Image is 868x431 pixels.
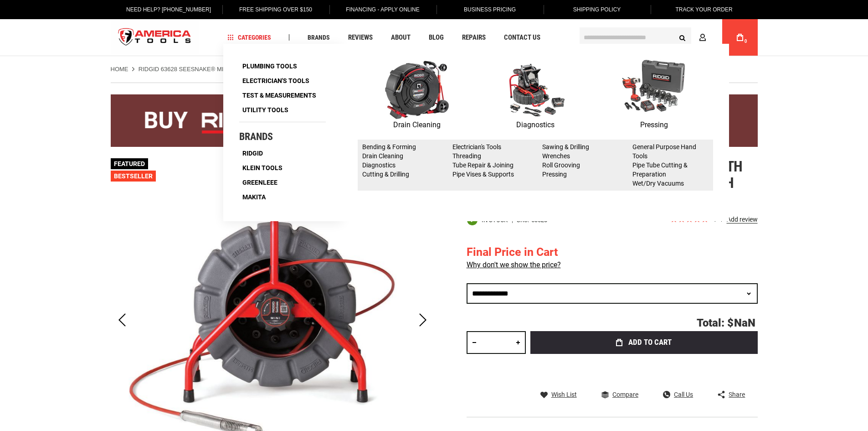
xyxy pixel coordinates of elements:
span: About [391,34,411,41]
a: Electrician's Tools [452,143,501,151]
span: Add to Cart [628,338,672,346]
a: Why don't we show the price? [467,260,561,269]
a: Tube Repair & Joining [452,161,514,169]
a: store logo [111,21,199,55]
span: Brands [308,34,330,41]
a: Brands [303,31,334,44]
a: Pipe Vises & Supports [452,171,514,178]
span: 0 [745,39,747,44]
a: About [387,31,415,44]
a: Wet/Dry Vacuums [632,180,684,187]
p: Drain Cleaning [358,119,476,131]
button: Add to Cart [530,331,758,354]
a: Cutting & Drilling [362,171,409,178]
a: 0 [731,19,749,56]
a: Drain Cleaning [362,152,403,160]
a: Test & Measurements [239,89,319,102]
span: Klein Tools [242,165,282,171]
a: Makita [239,191,269,203]
span: Shipping Policy [573,6,621,13]
a: Call Us [663,390,693,399]
span: Reviews [348,34,373,41]
a: Ridgid [239,147,266,160]
strong: SKU [517,217,531,223]
div: 63628 [531,217,547,223]
span: Blog [429,34,444,41]
a: Sawing & Drilling [542,143,589,151]
a: Pressing [542,171,567,178]
a: Reviews [344,31,377,44]
p: Pressing [595,119,713,131]
span: Repairs [462,34,486,41]
span: Test & Measurements [242,92,316,99]
button: Search [674,29,691,46]
span: Compare [612,391,638,398]
a: Drain Cleaning [358,60,476,131]
a: Diagnostics [476,60,595,131]
a: Greenleee [239,176,281,189]
span: 1 reviews [713,216,758,223]
span: Plumbing Tools [242,63,297,69]
iframe: Secure express checkout frame [529,357,760,383]
img: BOGO: Buy the RIDGID® 1224 Threader (26092), get the 92467 200A Stand FREE! [111,94,758,147]
span: Ridgid [242,150,263,156]
span: Greenleee [242,179,277,186]
a: Electrician's Tools [239,74,313,87]
a: Compare [601,390,638,399]
span: Call Us [674,391,693,398]
a: Home [111,65,128,73]
span: Makita [242,194,266,200]
span: NaN [734,317,755,329]
a: Pipe Tube Cutting & Preparation [632,161,688,178]
span: Contact Us [504,34,540,41]
h4: Brands [239,131,326,142]
span: Categories [227,34,271,41]
a: Plumbing Tools [239,60,300,73]
a: Repairs [458,31,490,44]
span: Wish List [551,391,577,398]
a: Threading [452,152,481,160]
a: General Purpose Hand Tools [632,143,696,160]
strong: RIDGID 63628 SEESNAKE® MINI, 200’ (61M) WITH SELF-LEVELING CAMERA HEAD, POWERED WITH TRUSENSE [139,66,454,73]
div: Final Price in Cart [467,244,561,260]
span: In stock [482,217,508,223]
span: Total: $ [697,317,734,329]
a: Pressing [595,60,713,131]
a: Wrenches [542,152,570,160]
a: Roll Grooving [542,161,580,169]
a: Klein Tools [239,161,286,174]
span: Share [729,391,745,398]
p: Diagnostics [476,119,595,131]
span: Electrician's Tools [242,78,309,84]
a: Utility Tools [239,104,292,116]
a: Bending & Forming [362,143,416,151]
a: Categories [223,31,275,44]
img: America Tools [111,21,199,55]
a: Contact Us [500,31,544,44]
span: Utility Tools [242,107,288,113]
a: Blog [425,31,448,44]
a: Diagnostics [362,161,395,169]
a: Wish List [540,390,577,399]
